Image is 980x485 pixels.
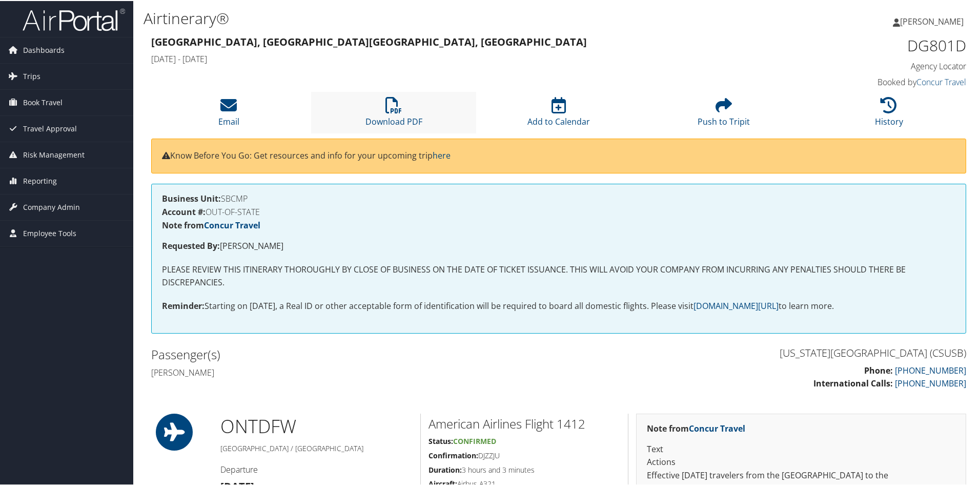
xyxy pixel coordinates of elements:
[162,239,955,252] p: [PERSON_NAME]
[428,450,478,459] strong: Confirmation:
[220,442,413,453] h5: [GEOGRAPHIC_DATA] / [GEOGRAPHIC_DATA]
[900,15,964,26] span: [PERSON_NAME]
[144,7,697,28] h1: Airtinerary®
[23,7,125,31] img: airportal-logo.png
[864,364,893,375] strong: Phone:
[428,450,620,460] h5: DJZZJU
[428,414,620,432] h2: American Airlines Flight 1412
[689,422,745,433] a: Concur Travel
[428,435,453,445] strong: Status:
[151,366,551,377] h4: [PERSON_NAME]
[162,299,955,312] p: Starting on [DATE], a Real ID or other acceptable form of identification will be required to boar...
[647,422,745,433] strong: Note from
[162,192,221,203] strong: Business Unit:
[220,413,413,438] h1: ONT DFW
[151,34,587,48] strong: [GEOGRAPHIC_DATA], [GEOGRAPHIC_DATA] [GEOGRAPHIC_DATA], [GEOGRAPHIC_DATA]
[453,435,496,445] span: Confirmed
[162,148,955,162] p: Know Before You Go: Get resources and info for your upcoming trip
[895,364,966,375] a: [PHONE_NUMBER]
[162,219,260,230] strong: Note from
[162,205,206,217] strong: Account #:
[162,299,205,311] strong: Reminder:
[23,89,63,114] span: Book Travel
[23,36,65,62] span: Dashboards
[204,219,260,230] a: Concur Travel
[151,345,551,362] h2: Passenger(s)
[774,34,966,55] h1: DG801D
[162,239,220,250] strong: Requested By:
[23,115,77,141] span: Travel Approval
[23,167,57,193] span: Reporting
[813,377,893,388] strong: International Calls:
[893,5,974,36] a: [PERSON_NAME]
[220,463,413,474] h4: Departure
[162,193,955,202] h4: SBCMP
[162,207,955,215] h4: OUT-OF-STATE
[23,63,40,88] span: Trips
[698,102,750,126] a: Push to Tripit
[151,52,759,64] h4: [DATE] - [DATE]
[365,102,422,126] a: Download PDF
[428,464,620,474] h5: 3 hours and 3 minutes
[23,193,80,219] span: Company Admin
[23,220,76,245] span: Employee Tools
[916,75,966,87] a: Concur Travel
[218,102,239,126] a: Email
[566,345,966,359] h3: [US_STATE][GEOGRAPHIC_DATA] (CSUSB)
[428,464,462,474] strong: Duration:
[774,75,966,87] h4: Booked by
[433,149,451,160] a: here
[693,299,779,311] a: [DOMAIN_NAME][URL]
[162,262,955,288] p: PLEASE REVIEW THIS ITINERARY THOROUGHLY BY CLOSE OF BUSINESS ON THE DATE OF TICKET ISSUANCE. THIS...
[875,102,903,126] a: History
[23,141,85,167] span: Risk Management
[527,102,590,126] a: Add to Calendar
[774,60,966,71] h4: Agency Locator
[895,377,966,388] a: [PHONE_NUMBER]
